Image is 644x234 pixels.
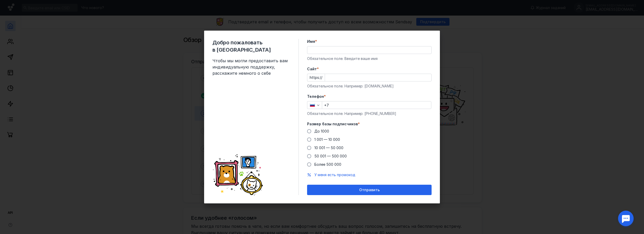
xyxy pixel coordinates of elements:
[314,162,341,167] span: Более 500 000
[212,58,290,76] span: Чтобы мы могли предоставить вам индивидуальную поддержку, расскажите немного о себе
[307,66,317,72] span: Cайт
[314,154,347,158] span: 50 001 — 500 000
[314,172,355,177] button: У меня есть промокод
[314,129,329,133] span: До 1000
[307,84,432,89] div: Обязательное поле. Например: [DOMAIN_NAME]
[212,39,290,53] span: Добро пожаловать в [GEOGRAPHIC_DATA]
[359,188,380,192] span: Отправить
[307,39,315,44] span: Имя
[307,56,432,61] div: Обязательное поле. Введите ваше имя
[314,146,343,150] span: 10 001 — 50 000
[307,94,324,99] span: Телефон
[307,185,432,195] button: Отправить
[307,121,358,127] span: Размер базы подписчиков
[314,173,355,177] span: У меня есть промокод
[314,137,340,142] span: 1 001 — 10 000
[307,111,432,116] div: Обязательное поле. Например: [PHONE_NUMBER]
